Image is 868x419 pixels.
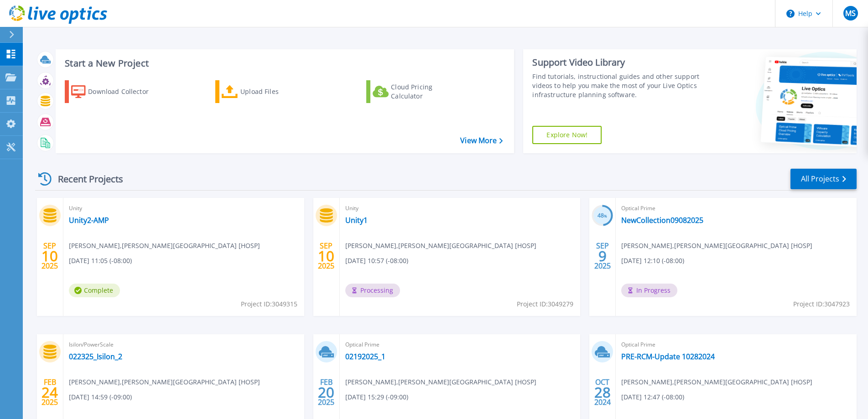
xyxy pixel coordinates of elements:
[345,377,536,387] span: [PERSON_NAME] , [PERSON_NAME][GEOGRAPHIC_DATA] [HOSP]
[65,58,503,68] h3: Start a New Project
[793,299,850,309] span: Project ID: 3047923
[460,136,503,145] a: View More
[345,340,575,350] span: Optical Prime
[69,216,109,225] a: Unity2-AMP
[42,388,58,396] span: 24
[69,241,260,251] span: [PERSON_NAME] , [PERSON_NAME][GEOGRAPHIC_DATA] [HOSP]
[345,284,400,297] span: Processing
[345,216,368,225] a: Unity1
[69,352,122,361] a: 022325_Isilon_2
[532,72,702,99] div: Find tutorials, instructional guides and other support videos to help you make the most of your L...
[366,80,468,103] a: Cloud Pricing Calculator
[845,10,856,17] span: MS
[532,126,602,144] a: Explore Now!
[69,377,260,387] span: [PERSON_NAME] , [PERSON_NAME][GEOGRAPHIC_DATA] [HOSP]
[345,392,408,402] span: [DATE] 15:29 (-09:00)
[621,241,812,251] span: [PERSON_NAME] , [PERSON_NAME][GEOGRAPHIC_DATA] [HOSP]
[318,388,334,396] span: 20
[240,83,313,101] div: Upload Files
[621,203,851,213] span: Optical Prime
[41,376,58,409] div: FEB 2025
[598,252,607,260] span: 9
[790,169,857,189] a: All Projects
[42,252,58,260] span: 10
[621,216,703,225] a: NewCollection09082025
[41,239,58,273] div: SEP 2025
[621,340,851,350] span: Optical Prime
[215,80,317,103] a: Upload Files
[317,376,335,409] div: FEB 2025
[69,392,132,402] span: [DATE] 14:59 (-09:00)
[594,376,611,409] div: OCT 2024
[532,57,702,68] div: Support Video Library
[621,256,684,266] span: [DATE] 12:10 (-08:00)
[69,340,299,350] span: Isilon/PowerScale
[621,392,684,402] span: [DATE] 12:47 (-08:00)
[621,377,812,387] span: [PERSON_NAME] , [PERSON_NAME][GEOGRAPHIC_DATA] [HOSP]
[88,83,161,101] div: Download Collector
[241,299,297,309] span: Project ID: 3049315
[65,80,166,103] a: Download Collector
[594,239,611,273] div: SEP 2025
[69,256,132,266] span: [DATE] 11:05 (-08:00)
[69,284,120,297] span: Complete
[345,241,536,251] span: [PERSON_NAME] , [PERSON_NAME][GEOGRAPHIC_DATA] [HOSP]
[594,388,611,396] span: 28
[345,203,575,213] span: Unity
[35,168,135,190] div: Recent Projects
[621,284,677,297] span: In Progress
[69,203,299,213] span: Unity
[317,239,335,273] div: SEP 2025
[345,352,385,361] a: 02192025_1
[391,83,464,101] div: Cloud Pricing Calculator
[604,213,607,218] span: %
[318,252,334,260] span: 10
[517,299,573,309] span: Project ID: 3049279
[345,256,408,266] span: [DATE] 10:57 (-08:00)
[592,211,613,221] h3: 48
[621,352,715,361] a: PRE-RCM-Update 10282024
